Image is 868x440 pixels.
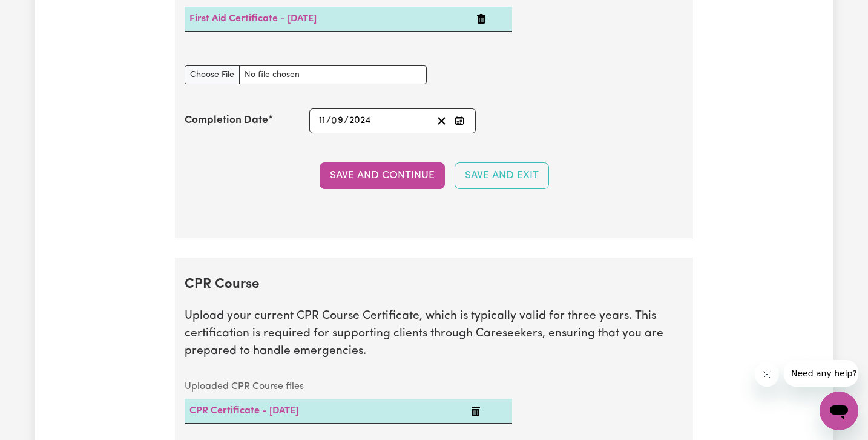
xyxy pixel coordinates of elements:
input: ---- [349,113,372,129]
button: Delete First Aid Certificate - 10/09/2024 [476,12,486,26]
a: CPR Certificate - [DATE] [189,406,298,416]
a: First Aid Certificate - [DATE] [189,14,317,24]
iframe: Message from company [784,360,858,387]
label: Completion Date [185,113,268,128]
button: Enter the Completion Date of your First Aid Course [451,113,468,129]
caption: Uploaded CPR Course files [185,375,512,399]
p: Upload your current CPR Course Certificate, which is typically valid for three years. This certif... [185,308,683,360]
span: 0 [331,116,337,125]
span: / [326,115,331,126]
input: -- [318,113,326,129]
iframe: Close message [755,362,779,387]
button: Clear date [432,113,451,129]
input: -- [332,113,344,129]
span: / [344,115,349,126]
button: Save and Exit [455,162,549,189]
button: Delete CPR Certificate - 19/09/2024 [471,404,481,418]
iframe: Button to launch messaging window [820,392,858,430]
button: Save and Continue [320,162,445,189]
h2: CPR Course [185,277,683,293]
